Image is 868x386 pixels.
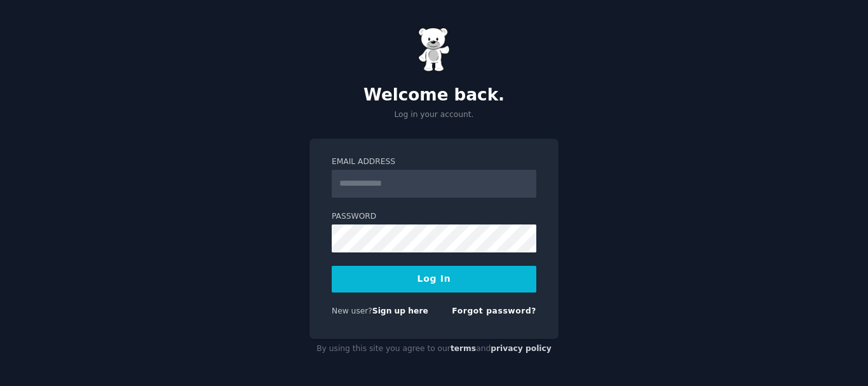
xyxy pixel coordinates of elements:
[418,27,450,72] img: Gummy Bear
[491,344,552,353] a: privacy policy
[332,307,372,315] span: New user?
[451,344,476,353] a: terms
[332,266,536,293] button: Log In
[309,85,559,106] h2: Welcome back.
[332,156,536,168] label: Email Address
[309,339,559,359] div: By using this site you agree to our and
[452,307,536,315] a: Forgot password?
[332,211,536,223] label: Password
[309,109,559,121] p: Log in your account.
[372,307,428,315] a: Sign up here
